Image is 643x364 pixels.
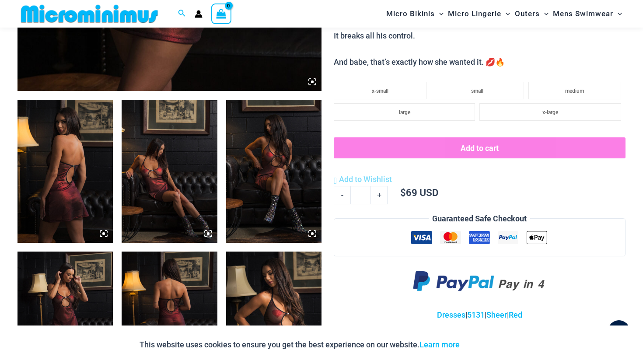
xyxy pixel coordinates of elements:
[542,109,558,115] span: x-large
[339,175,392,184] span: Add to Wishlist
[446,3,512,25] a: Micro LingerieMenu ToggleMenu Toggle
[140,338,460,351] p: This website uses cookies to ensure you get the best experience on our website.
[515,3,540,25] span: Outers
[448,3,501,25] span: Micro Lingerie
[467,310,485,319] a: 5131
[419,340,460,349] a: Learn more
[429,212,530,225] legend: Guaranteed Safe Checkout
[17,100,113,243] img: Midnight Shimmer Red 5131 Dress
[540,3,549,25] span: Menu Toggle
[178,8,186,19] a: Search icon link
[551,3,624,25] a: Mens SwimwearMenu ToggleMenu Toggle
[553,3,613,25] span: Mens Swimwear
[195,10,203,18] a: Account icon link
[17,4,161,24] img: MM SHOP LOGO FLAT
[334,308,626,322] p: | | |
[565,88,584,94] span: medium
[384,3,446,25] a: Micro BikinisMenu ToggleMenu Toggle
[435,3,444,25] span: Menu Toggle
[486,310,507,319] a: Sheer
[466,334,503,355] button: Accept
[371,186,388,204] a: +
[509,310,522,319] a: Red
[350,186,371,204] input: Product quantity
[334,173,392,186] a: Add to Wishlist
[386,3,435,25] span: Micro Bikinis
[383,1,626,26] nav: Site Navigation
[479,103,621,121] li: x-large
[372,88,388,94] span: x-small
[122,100,217,243] img: Midnight Shimmer Red 5131 Dress
[437,310,465,319] a: Dresses
[400,186,438,199] bdi: 69 USD
[211,3,231,24] a: View Shopping Cart, empty
[334,82,426,99] li: x-small
[400,186,406,199] span: $
[513,3,551,25] a: OutersMenu ToggleMenu Toggle
[226,100,321,243] img: Midnight Shimmer Red 5131 Dress
[501,3,510,25] span: Menu Toggle
[431,82,524,99] li: small
[334,137,626,158] button: Add to cart
[334,186,350,204] a: -
[528,82,621,99] li: medium
[334,103,475,121] li: large
[471,88,483,94] span: small
[399,109,410,115] span: large
[613,3,622,25] span: Menu Toggle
